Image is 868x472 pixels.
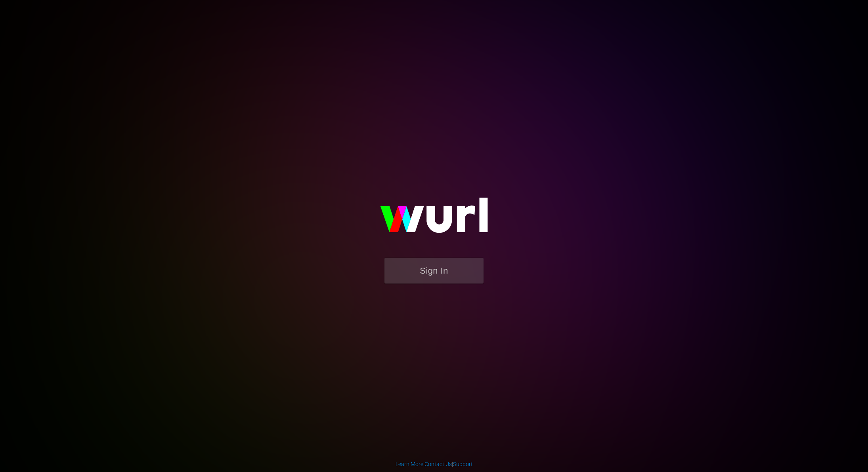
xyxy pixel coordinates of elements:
a: Learn More [396,461,423,467]
a: Contact Us [424,461,452,467]
img: wurl-logo-on-black-223613ac3d8ba8fe6dc639794a292ebdb59501304c7dfd60c99c58986ef67473.svg [355,181,513,257]
button: Sign In [384,258,484,284]
a: Support [453,461,473,467]
div: | | [396,460,473,468]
